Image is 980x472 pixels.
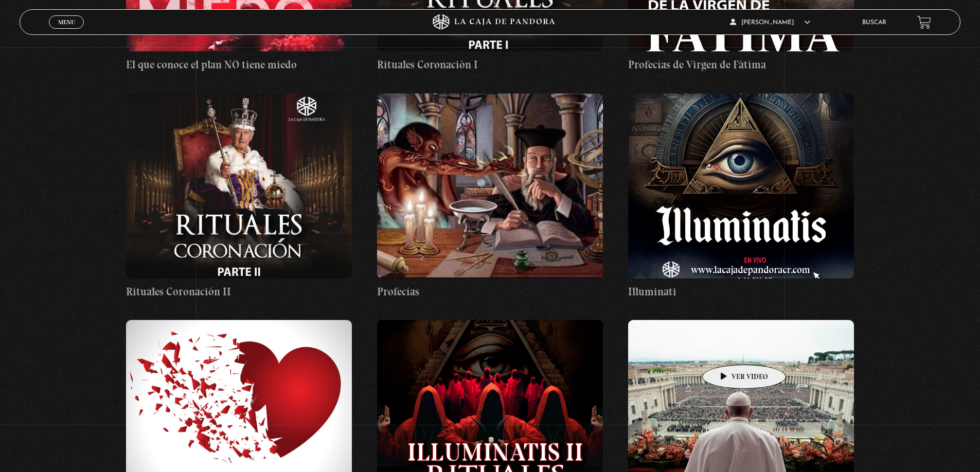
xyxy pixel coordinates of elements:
h4: El que conoce el plan NO tiene miedo [126,56,352,73]
h4: Profecías [377,284,603,300]
h4: Illuminati [628,284,854,300]
span: [PERSON_NAME] [730,20,810,26]
span: Cerrar [55,28,79,35]
a: Buscar [862,20,886,26]
h4: Rituales Coronación I [377,56,603,73]
a: Rituales Coronación II [126,93,352,300]
h4: Profecías de Virgen de Fátima [628,56,854,73]
span: Menu [58,19,75,25]
h4: Rituales Coronación II [126,284,352,300]
a: Illuminati [628,93,854,300]
a: Profecías [377,93,603,300]
a: View your shopping cart [917,15,931,29]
